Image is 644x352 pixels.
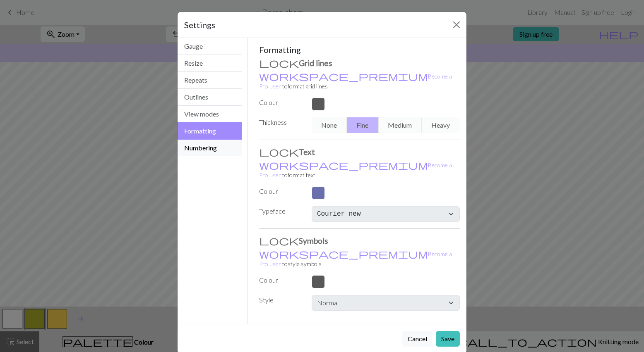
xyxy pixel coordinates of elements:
a: Become a Pro user [259,73,452,90]
small: to format grid lines [259,73,452,90]
h3: Text [259,147,460,157]
label: Thickness [254,117,307,130]
button: Formatting [178,122,242,140]
button: Gauge [178,38,242,55]
button: Numbering [178,140,242,156]
button: Outlines [178,89,242,106]
h5: Formatting [259,45,460,55]
a: Become a Pro user [259,250,452,267]
span: workspace_premium [259,70,428,82]
a: Become a Pro user [259,162,452,178]
button: Close [450,18,463,31]
small: to style symbols [259,250,452,267]
span: workspace_premium [259,159,428,171]
button: Resize [178,55,242,72]
span: workspace_premium [259,248,428,259]
h5: Settings [184,19,215,31]
button: Save [436,331,460,347]
button: View modes [178,106,242,123]
small: to format text [259,162,452,178]
label: Style [254,295,307,307]
label: Colour [254,275,307,285]
label: Colour [254,186,307,196]
h3: Symbols [259,235,460,245]
h3: Grid lines [259,58,460,68]
button: Cancel [402,331,433,347]
button: Repeats [178,72,242,89]
label: Typeface [254,206,307,219]
label: Colour [254,98,307,107]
